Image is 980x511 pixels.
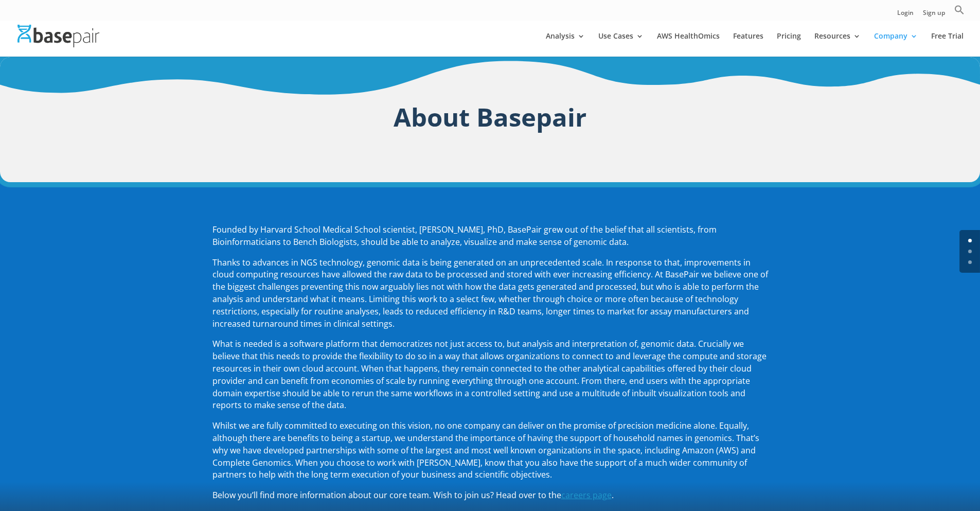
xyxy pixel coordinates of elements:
a: Features [733,32,763,57]
a: Company [874,32,918,57]
a: Analysis [546,32,585,57]
a: Pricing [777,32,801,57]
a: Sign up [923,10,945,21]
a: 2 [968,260,972,264]
a: careers page [561,489,612,501]
a: AWS HealthOmics [657,32,720,57]
svg: Search [954,5,965,15]
p: What is needed is a software platform that democratizes not just access to, but analysis and inte... [212,338,768,420]
a: 0 [968,239,972,242]
a: 1 [968,250,972,253]
a: Free Trial [931,32,964,57]
span: Thanks to advances in NGS technology, genomic data is being generated on an unprecedented scale. ... [212,257,768,329]
h1: About Basepair [212,99,768,140]
a: Resources [814,32,861,57]
a: Use Cases [598,32,644,57]
a: Login [897,10,914,21]
a: Search Icon Link [954,5,965,21]
span: Below you’ll find more information about our core team. Wish to join us? Head over to the [212,489,561,501]
span: Whilst we are fully committed to executing on this vision, no one company can deliver on the prom... [212,420,759,480]
span: . [612,489,614,501]
img: Basepair [17,25,99,47]
p: Founded by Harvard School Medical School scientist, [PERSON_NAME], PhD, BasePair grew out of the ... [212,224,768,257]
